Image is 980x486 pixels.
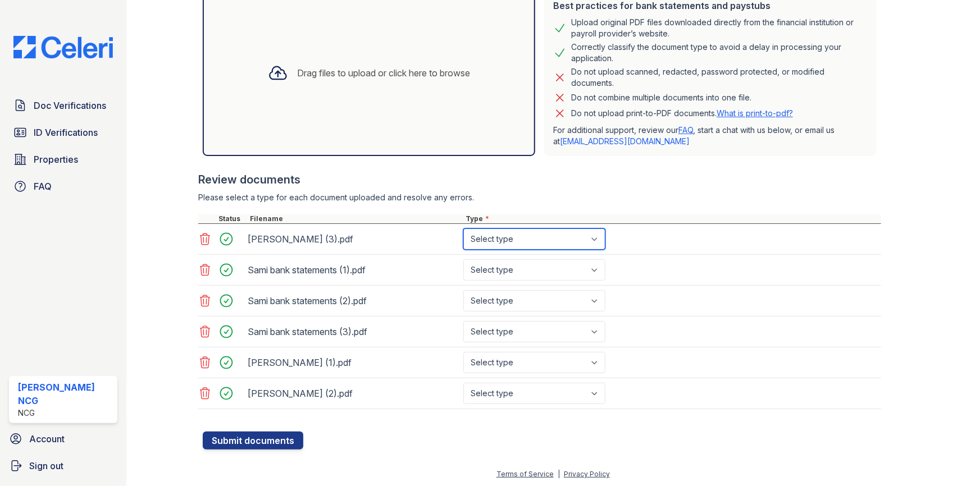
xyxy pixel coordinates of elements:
[198,192,881,203] div: Please select a type for each document uploaded and resolve any errors.
[248,214,463,223] div: Filename
[4,428,122,450] a: Account
[9,94,117,117] a: Doc Verifications
[203,432,303,450] button: Submit documents
[496,470,554,478] a: Terms of Service
[9,121,117,144] a: ID Verifications
[216,214,248,223] div: Status
[4,36,122,58] img: CE_Logo_Blue-a8612792a0a2168367f1c8372b55b34899dd931a85d93a1a3d3e32e68fde9ad4.png
[34,180,52,193] span: FAQ
[34,126,98,139] span: ID Verifications
[560,136,690,146] a: [EMAIL_ADDRESS][DOMAIN_NAME]
[9,148,117,171] a: Properties
[4,455,122,477] a: Sign out
[18,407,113,419] div: NCG
[571,17,868,39] div: Upload original PDF files downloaded directly from the financial institution or payroll provider’...
[29,432,65,446] span: Account
[571,66,868,89] div: Do not upload scanned, redacted, password protected, or modified documents.
[558,470,560,478] div: |
[248,384,459,402] div: [PERSON_NAME] (2).pdf
[9,175,117,198] a: FAQ
[571,91,751,104] div: Do not combine multiple documents into one file.
[248,323,459,341] div: Sami bank statements (3).pdf
[571,108,793,119] p: Do not upload print-to-PDF documents.
[248,354,459,372] div: [PERSON_NAME] (1).pdf
[34,153,78,166] span: Properties
[18,380,113,407] div: [PERSON_NAME] NCG
[297,66,470,80] div: Drag files to upload or click here to browse
[678,125,693,135] a: FAQ
[564,470,610,478] a: Privacy Policy
[248,261,459,279] div: Sami bank statements (1).pdf
[248,292,459,310] div: Sami bank statements (2).pdf
[717,108,793,118] a: What is print-to-pdf?
[248,230,459,248] div: [PERSON_NAME] (3).pdf
[198,172,881,187] div: Review documents
[34,99,106,112] span: Doc Verifications
[29,459,63,473] span: Sign out
[553,125,868,147] p: For additional support, review our , start a chat with us below, or email us at
[571,42,868,64] div: Correctly classify the document type to avoid a delay in processing your application.
[463,214,881,223] div: Type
